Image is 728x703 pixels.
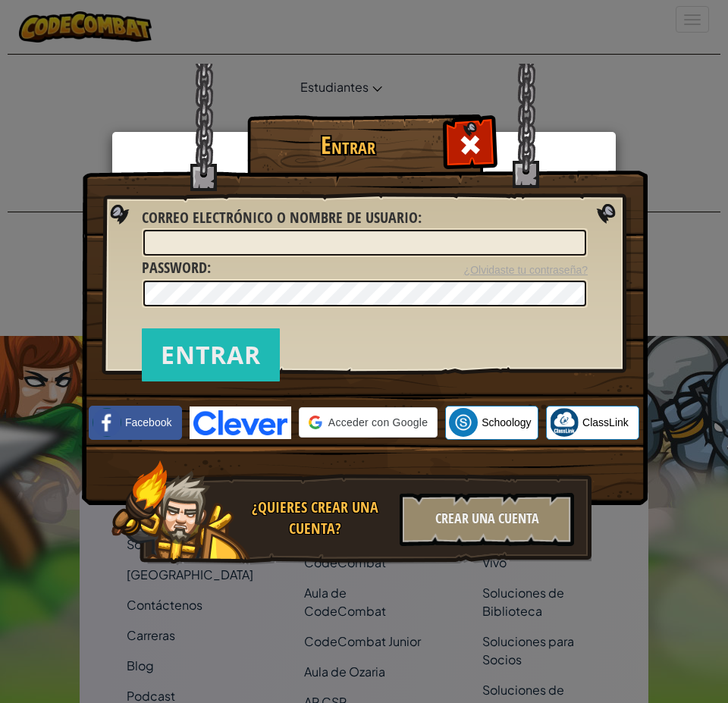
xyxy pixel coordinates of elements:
div: Acceder con Google [299,407,438,438]
span: Schoology [482,415,531,430]
span: Password [142,257,207,278]
img: clever-logo-blue.png [190,406,291,439]
img: schoology.png [449,408,478,437]
input: Entrar [142,328,280,381]
a: ¿Olvidaste tu contraseña? [464,264,588,276]
img: login-background.png [82,64,648,505]
span: Acceder con Google [328,415,428,430]
h1: Entrar [251,132,444,158]
img: classlink-logo-small.png [550,408,579,437]
div: Crear una cuenta [400,493,574,546]
span: Facebook [125,415,171,430]
img: facebook_small.png [93,408,121,437]
div: ¿Quieres crear una cuenta? [239,497,391,540]
label: : [142,257,211,279]
label: : [142,207,422,229]
span: Correo electrónico o nombre de usuario [142,207,418,228]
span: ClassLink [582,415,629,430]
